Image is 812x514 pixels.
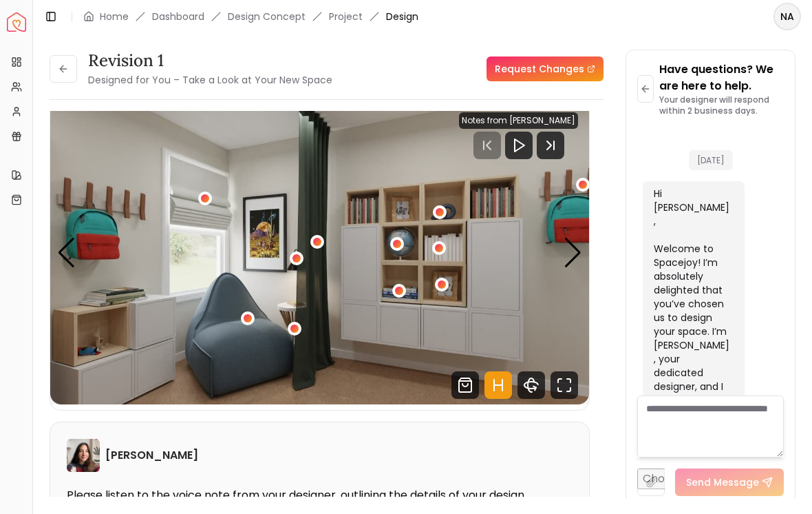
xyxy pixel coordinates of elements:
[659,61,784,94] p: Have questions? We are here to help.
[386,10,418,23] span: Design
[775,4,800,29] span: NA
[100,10,129,23] a: Home
[50,101,589,404] img: Design Render 3
[564,238,582,268] div: Next slide
[537,132,564,159] svg: Next Track
[451,371,479,399] svg: Shop Products from this design
[659,94,784,116] p: Your designer will respond within 2 business days.
[459,112,578,129] div: Notes from [PERSON_NAME]
[329,10,363,23] a: Project
[484,371,512,399] svg: Hotspots Toggle
[88,73,332,87] small: Designed for You – Take a Look at Your New Space
[689,150,733,170] span: [DATE]
[487,56,603,81] a: Request Changes
[7,12,26,32] img: Spacejoy Logo
[67,439,100,472] img: Maria Castillero
[105,447,198,464] h6: [PERSON_NAME]
[517,371,545,399] svg: 360 View
[511,137,527,154] svg: Play
[773,3,801,30] button: NA
[551,371,578,399] svg: Fullscreen
[50,101,589,404] div: Carousel
[88,50,332,72] h3: Revision 1
[7,12,26,32] a: Spacejoy
[67,489,573,502] p: Please listen to the voice note from your designer, outlining the details of your design.
[57,238,76,268] div: Previous slide
[83,10,418,23] nav: breadcrumb
[50,101,589,404] div: 3 / 4
[152,10,204,23] a: Dashboard
[228,10,306,23] li: Design Concept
